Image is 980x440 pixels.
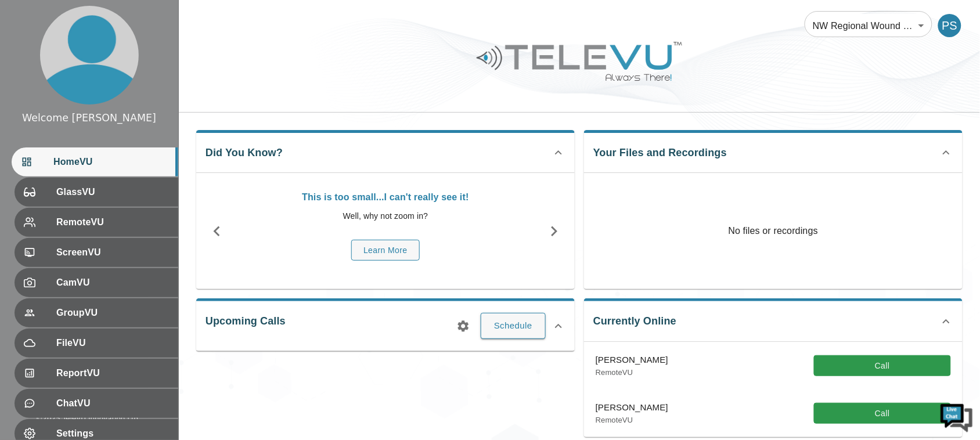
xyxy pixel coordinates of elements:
div: FileVU [15,329,178,358]
div: RemoteVU [15,208,178,237]
div: Welcome [PERSON_NAME] [22,110,156,125]
span: FileVU [56,336,169,350]
img: profile.png [40,6,139,104]
p: Well, why not zoom in? [243,210,528,222]
img: Chat Widget [939,399,974,434]
button: Schedule [481,313,546,338]
div: NW Regional Wound Care [805,9,932,42]
span: ScreenVU [56,246,169,259]
div: ScreenVU [15,238,178,267]
div: HomeVU [12,147,178,176]
img: Logo [475,37,684,85]
p: RemoteVU [596,367,668,378]
span: GroupVU [56,306,169,320]
p: RemoteVU [596,414,668,426]
div: ChatVU [15,389,178,418]
div: GroupVU [15,298,178,327]
span: ChatVU [56,396,169,410]
p: [PERSON_NAME] [596,401,668,414]
p: [PERSON_NAME] [596,354,668,367]
button: Call [814,403,951,424]
button: Call [814,355,951,377]
p: No files or recordings [584,173,963,289]
div: CamVU [15,268,178,297]
span: HomeVU [53,155,169,169]
p: This is too small...I can't really see it! [243,190,528,204]
span: RemoteVU [56,215,169,229]
button: Learn More [351,240,420,261]
span: ReportVU [56,366,169,380]
div: GlassVU [15,178,178,207]
span: GlassVU [56,185,169,199]
div: ReportVU [15,359,178,388]
div: PS [938,14,961,37]
span: CamVU [56,276,169,290]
